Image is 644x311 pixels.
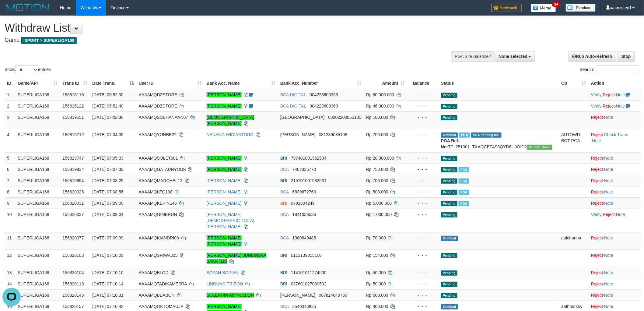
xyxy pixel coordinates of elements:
[5,100,15,111] td: 2
[410,200,436,206] div: - - -
[207,167,242,172] a: [PERSON_NAME]
[310,104,338,108] span: Copy 004223600363 to clipboard
[92,304,123,309] span: [DATE] 07:10:42
[280,212,289,217] span: BCA
[439,129,559,152] td: TF_251001_TXAQCEF4S3QYD6U0OID2
[92,201,123,206] span: [DATE] 07:09:00
[280,104,306,108] span: BCA DIGITAL
[92,212,123,217] span: [DATE] 07:09:04
[21,37,77,44] span: ISPORT > SUPERLIGA168
[604,132,628,137] a: Check Trans
[604,156,614,161] a: Note
[15,289,60,301] td: SUPERLIGA168
[5,209,15,232] td: 10
[366,167,388,172] span: Rp 750.000
[366,281,386,286] span: Rp 50.000
[292,304,316,309] span: Copy 3540346835 to clipboard
[291,156,327,161] span: Copy 797401001962534 to clipboard
[604,201,614,206] a: Note
[62,92,84,97] span: 156815115
[459,190,469,195] span: Marked by aafnonsreyleab
[207,235,242,246] a: [PERSON_NAME] [PERSON_NAME]
[62,253,84,258] span: 156820103
[15,111,60,129] td: SUPERLIGA168
[207,156,242,161] a: [PERSON_NAME]
[5,152,15,164] td: 5
[616,92,625,97] a: Note
[207,253,267,264] a: [PERSON_NAME] JUNIANSYA BANK BJB
[439,78,559,89] th: Status
[280,132,315,137] span: [PERSON_NAME]
[5,164,15,175] td: 6
[92,156,123,161] span: [DATE] 07:05:03
[5,65,51,74] label: Show entries
[280,92,306,97] span: BCA DIGITAL
[136,78,204,89] th: User ID: activate to sort column ascending
[62,270,84,275] span: 156820104
[366,92,394,97] span: Rp 50.000.000
[589,278,641,289] td: ·
[604,115,614,120] a: Note
[410,281,436,287] div: - - -
[591,270,603,275] a: Reject
[410,103,436,109] div: - - -
[5,37,423,43] h4: Game:
[441,104,457,109] span: Pending
[207,293,254,298] a: SOLEKHIN AMINULLOH
[5,111,15,129] td: 3
[139,270,169,275] span: AAAAMQBLOD
[62,201,84,206] span: 156820031
[591,189,603,194] a: Reject
[366,132,388,137] span: Rp 700.000
[441,236,458,241] span: Grabbed
[5,175,15,186] td: 7
[62,304,84,309] span: 156820157
[589,152,641,164] td: ·
[366,270,386,275] span: Rp 50.000
[366,156,394,161] span: Rp 20.000.000
[451,51,495,62] div: PGA Site Balance /
[319,293,347,298] span: Copy 087824649769 to clipboard
[366,115,388,120] span: Rp 100.000
[441,167,457,172] span: Pending
[15,129,60,152] td: SUPERLIGA168
[366,293,388,298] span: Rp 600.000
[589,78,641,89] th: Action
[471,133,502,138] span: PGA Pending
[410,189,436,195] div: - - -
[410,235,436,241] div: - - -
[92,132,123,137] span: [DATE] 07:04:39
[410,92,436,98] div: - - -
[139,201,177,206] span: AAAAMQKEPIN145
[62,212,84,217] span: 156820037
[5,22,423,34] h1: Withdraw List
[589,249,641,267] td: ·
[589,164,641,175] td: ·
[62,235,84,240] span: 156820077
[207,189,242,194] a: [PERSON_NAME]
[559,78,589,89] th: Op: activate to sort column ascending
[366,253,388,258] span: Rp 154.000
[591,92,602,97] a: Verify
[62,132,84,137] span: 156819712
[139,156,178,161] span: AAAAMQSOLET001
[139,281,187,286] span: AAAAMQTADIKAMESRA
[62,156,84,161] span: 156819747
[280,178,287,183] span: BRI
[15,100,60,111] td: SUPERLIGA168
[604,178,614,183] a: Note
[291,178,327,183] span: Copy 215701001982531 to clipboard
[292,167,316,172] span: Copy 7402335770 to clipboard
[366,178,388,183] span: Rp 700.000
[280,189,289,194] span: BCA
[62,178,84,183] span: 156819994
[5,249,15,267] td: 12
[589,289,641,301] td: ·
[441,138,459,149] b: PGA Ref. No:
[139,92,177,97] span: AAAAMQDZSTORE
[531,4,556,12] img: Button%20Memo.svg
[15,78,60,89] th: Game/API: activate to sort column ascending
[591,253,603,258] a: Reject
[15,278,60,289] td: SUPERLIGA168
[591,235,603,240] a: Reject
